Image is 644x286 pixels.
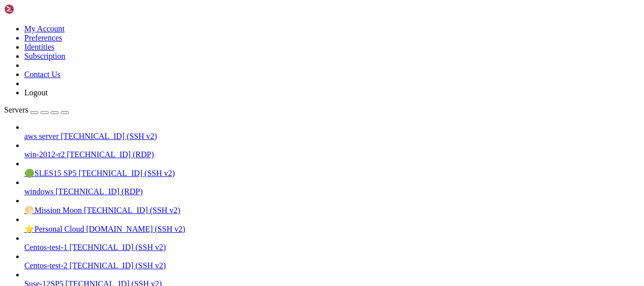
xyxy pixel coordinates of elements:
a: My Account [24,24,65,33]
li: Centos-test-1 [TECHNICAL_ID] (SSH v2) [24,234,640,252]
li: ⭐Personal Cloud [DOMAIN_NAME] (SSH v2) [24,215,640,234]
a: Preferences [24,33,62,42]
a: Contact Us [24,70,61,79]
li: Centos-test-2 [TECHNICAL_ID] (SSH v2) [24,252,640,270]
li: win-2012-r2 [TECHNICAL_ID] (RDP) [24,141,640,159]
span: Centos-test-2 [24,261,67,270]
span: [TECHNICAL_ID] (SSH v2) [84,206,180,214]
span: ⭐Personal Cloud [24,225,84,233]
a: ⭐Personal Cloud [DOMAIN_NAME] (SSH v2) [24,224,640,234]
a: Centos-test-2 [TECHNICAL_ID] (SSH v2) [24,261,640,270]
span: win-2012-r2 [24,150,65,159]
span: windows [24,187,54,196]
a: Subscription [24,52,65,60]
span: aws server [24,132,59,140]
a: windows [TECHNICAL_ID] (RDP) [24,187,640,196]
span: [TECHNICAL_ID] (RDP) [67,150,154,159]
span: [TECHNICAL_ID] (SSH v2) [78,169,175,177]
span: Servers [4,105,28,114]
li: 🟢SLES15 SP5 [TECHNICAL_ID] (SSH v2) [24,159,640,178]
span: Centos-test-1 [24,243,67,252]
a: Logout [24,88,48,97]
a: aws server [TECHNICAL_ID] (SSH v2) [24,132,640,141]
span: 🌕Mission Moon [24,206,82,214]
li: aws server [TECHNICAL_ID] (SSH v2) [24,123,640,141]
span: [TECHNICAL_ID] (RDP) [56,187,143,196]
li: 🌕Mission Moon [TECHNICAL_ID] (SSH v2) [24,196,640,215]
span: [TECHNICAL_ID] (SSH v2) [61,132,157,140]
a: Centos-test-1 [TECHNICAL_ID] (SSH v2) [24,243,640,252]
span: [TECHNICAL_ID] (SSH v2) [69,261,166,270]
span: [DOMAIN_NAME] (SSH v2) [86,225,185,233]
a: 🌕Mission Moon [TECHNICAL_ID] (SSH v2) [24,205,640,215]
a: 🟢SLES15 SP5 [TECHNICAL_ID] (SSH v2) [24,168,640,178]
a: Servers [4,105,69,114]
span: [TECHNICAL_ID] (SSH v2) [69,243,166,252]
img: Shellngn [4,4,62,14]
li: windows [TECHNICAL_ID] (RDP) [24,178,640,196]
a: win-2012-r2 [TECHNICAL_ID] (RDP) [24,150,640,159]
a: Identities [24,43,55,51]
span: 🟢SLES15 SP5 [24,169,76,177]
